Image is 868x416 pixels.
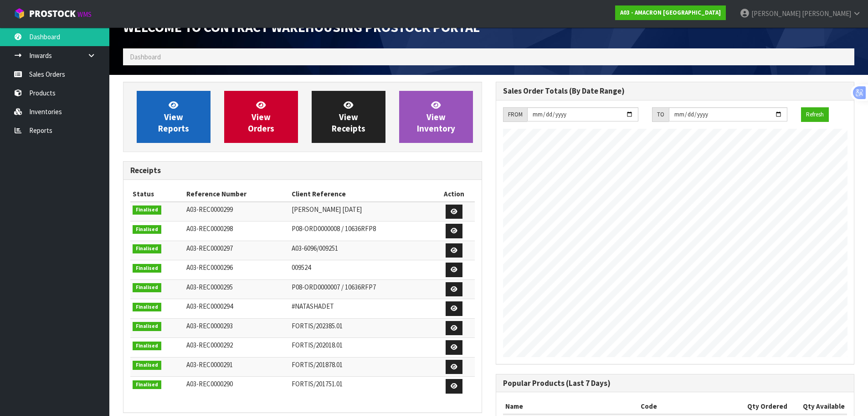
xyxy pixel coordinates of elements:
a: ViewReceipts [312,91,385,143]
span: View Inventory [417,100,455,134]
th: Status [130,187,184,201]
span: FORTIS/201878.01 [292,360,343,369]
a: ViewOrders [224,91,298,143]
span: P08-ORD0000008 / 10636RFP8 [292,224,376,233]
span: #NATASHADET [292,302,334,311]
h3: Sales Order Totals (By Date Range) [503,87,847,95]
span: ProStock [29,8,76,20]
span: Finalised [133,244,161,253]
span: A03-REC0000296 [186,263,233,272]
span: Finalised [133,283,161,292]
span: Finalised [133,361,161,370]
span: A03-6096/009251 [292,244,338,253]
th: Code [638,399,735,414]
th: Qty Available [790,399,847,414]
th: Client Reference [289,187,434,201]
span: A03-REC0000294 [186,302,233,311]
th: Qty Ordered [734,399,790,414]
div: FROM [503,107,527,122]
span: P08-ORD0000007 / 10636RFP7 [292,283,376,291]
span: Finalised [133,225,161,234]
span: Finalised [133,342,161,351]
span: View Reports [158,100,189,134]
span: Finalised [133,264,161,273]
span: A03-REC0000291 [186,360,233,369]
span: [PERSON_NAME] [751,9,801,18]
span: [PERSON_NAME] [802,9,851,18]
span: A03-REC0000290 [186,379,233,388]
h3: Receipts [130,166,475,175]
th: Action [434,187,474,201]
span: A03-REC0000293 [186,321,233,330]
span: FORTIS/202385.01 [292,321,343,330]
span: A03-REC0000297 [186,244,233,253]
img: cube-alt.png [14,8,25,19]
button: Refresh [801,107,829,122]
th: Reference Number [184,187,289,201]
span: A03-REC0000295 [186,283,233,291]
div: TO [652,107,669,122]
strong: A03 - AMACRON [GEOGRAPHIC_DATA] [620,9,721,16]
span: Finalised [133,303,161,312]
span: A03-REC0000299 [186,205,233,214]
span: Dashboard [130,53,161,61]
span: A03-REC0000298 [186,224,233,233]
span: [PERSON_NAME] [DATE] [292,205,362,214]
span: Finalised [133,380,161,390]
th: Name [503,399,638,414]
span: A03-REC0000292 [186,341,233,349]
small: WMS [77,10,92,19]
span: 009524 [292,263,311,272]
span: View Orders [248,100,274,134]
span: Finalised [133,205,161,215]
span: FORTIS/201751.01 [292,379,343,388]
h3: Popular Products (Last 7 Days) [503,379,847,388]
span: FORTIS/202018.01 [292,341,343,349]
a: ViewReports [137,91,211,143]
a: ViewInventory [399,91,473,143]
span: View Receipts [332,100,365,134]
span: Finalised [133,322,161,331]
